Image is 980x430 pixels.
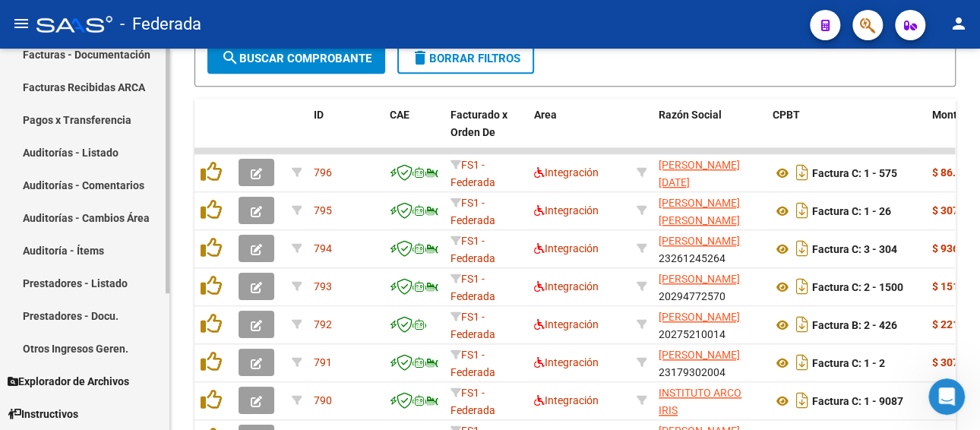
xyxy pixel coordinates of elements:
span: Integración [534,318,599,330]
i: Descargar documento [792,236,812,261]
i: Descargar documento [792,312,812,337]
strong: Factura C: 1 - 575 [812,167,897,179]
strong: Factura C: 3 - 304 [812,243,897,255]
span: 796 [314,166,332,179]
span: Razón Social [659,109,722,121]
span: 795 [314,204,332,217]
span: Integración [534,242,599,255]
datatable-header-cell: Razón Social [653,99,767,166]
strong: Factura C: 1 - 26 [812,205,891,217]
button: Borrar Filtros [397,43,534,74]
span: [PERSON_NAME][DATE] [659,159,740,188]
strong: Factura B: 2 - 426 [812,319,897,331]
span: CAE [390,109,409,121]
strong: Factura C: 2 - 1500 [812,281,903,293]
datatable-header-cell: CPBT [767,99,926,166]
i: Descargar documento [792,350,812,375]
span: 791 [314,356,332,368]
span: [PERSON_NAME] [659,273,740,285]
span: [PERSON_NAME] [659,311,740,323]
datatable-header-cell: Facturado x Orden De [444,99,528,166]
span: FS1 - Federada [450,197,495,226]
datatable-header-cell: ID [308,99,384,166]
span: FS1 - Federada [450,235,495,264]
span: FS1 - Federada [450,349,495,378]
div: 30716237008 [659,384,760,416]
span: FS1 - Federada [450,387,495,416]
mat-icon: delete [411,49,429,67]
span: Area [534,109,557,121]
mat-icon: person [950,14,968,33]
div: 27254554311 [659,194,760,226]
span: Integración [534,204,599,217]
span: INSTITUTO ARCO IRIS [659,387,741,416]
span: - Federada [120,8,201,41]
span: Facturado x Orden De [450,109,507,138]
span: Integración [534,280,599,292]
div: 20294772570 [659,270,760,302]
span: Monto [932,109,963,121]
i: Descargar documento [792,160,812,185]
button: Buscar Comprobante [207,43,385,74]
span: [PERSON_NAME] [659,349,740,361]
span: Explorador de Archivos [8,373,129,390]
span: [PERSON_NAME] [PERSON_NAME] [659,197,740,226]
datatable-header-cell: Area [528,99,631,166]
span: Instructivos [8,406,78,422]
iframe: Intercom live chat [928,378,965,415]
div: 23261245264 [659,232,760,264]
span: Integración [534,356,599,368]
i: Descargar documento [792,274,812,299]
span: 790 [314,394,332,406]
span: ID [314,109,324,121]
span: CPBT [773,109,800,121]
span: [PERSON_NAME] [659,235,740,247]
span: FS1 - Federada [450,311,495,340]
span: FS1 - Federada [450,273,495,302]
span: Buscar Comprobante [221,52,371,65]
span: FS1 - Federada [450,159,495,188]
div: 20275210014 [659,308,760,340]
span: 792 [314,318,332,330]
strong: Factura C: 1 - 9087 [812,395,903,407]
span: Borrar Filtros [411,52,520,65]
span: Integración [534,166,599,179]
span: 794 [314,242,332,255]
div: 23179302004 [659,346,760,378]
span: 793 [314,280,332,292]
mat-icon: search [221,49,239,67]
div: 27371653231 [659,157,760,188]
i: Descargar documento [792,388,812,413]
mat-icon: menu [12,14,30,33]
datatable-header-cell: CAE [384,99,444,166]
span: Integración [534,394,599,406]
i: Descargar documento [792,198,812,223]
strong: Factura C: 1 - 2 [812,357,885,369]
